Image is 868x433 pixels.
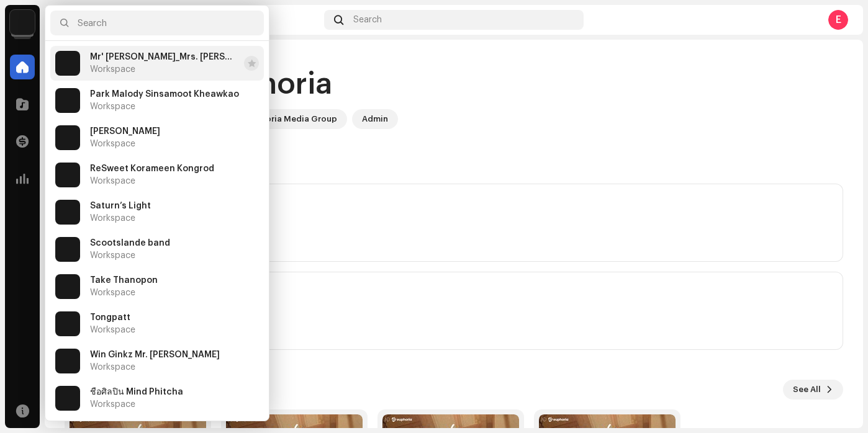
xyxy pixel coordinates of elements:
span: See All [793,377,821,402]
img: de0d2825-999c-4937-b35a-9adca56ee094 [55,88,80,113]
div: Last update on [DATE] [80,236,828,251]
img: de0d2825-999c-4937-b35a-9adca56ee094 [55,237,80,262]
re-o-card-value: Last Statement [65,272,843,350]
span: Workspace [90,325,135,335]
div: Last Statement [80,282,828,292]
span: Win Ginkz Mr. Varut Onoonjitara [90,350,220,360]
span: Park Malody Sinsamoot Kheawkao [90,89,239,99]
img: de0d2825-999c-4937-b35a-9adca56ee094 [55,163,80,187]
span: Ramsey Ram Kumarpandey [90,127,160,136]
img: de0d2825-999c-4937-b35a-9adca56ee094 [10,10,35,35]
div: Euphoria Media Group [246,112,337,127]
img: de0d2825-999c-4937-b35a-9adca56ee094 [55,311,80,336]
img: de0d2825-999c-4937-b35a-9adca56ee094 [55,125,80,150]
img: de0d2825-999c-4937-b35a-9adca56ee094 [55,386,80,411]
img: de0d2825-999c-4937-b35a-9adca56ee094 [55,349,80,373]
span: Workspace [90,400,135,409]
img: de0d2825-999c-4937-b35a-9adca56ee094 [55,51,80,76]
span: ReSweet Korameen Kongrod [90,164,214,174]
input: Search [50,11,264,35]
span: Search [353,15,382,25]
div: Admin [362,112,388,127]
div: E [828,10,848,30]
img: de0d2825-999c-4937-b35a-9adca56ee094 [55,200,80,225]
span: Workspace [90,65,135,74]
span: Workspace [90,288,135,298]
span: Workspace [90,213,135,223]
span: Workspace [90,139,135,149]
span: Workspace [90,176,135,186]
span: Mr' พระจันทร์_Mrs. Krongkarn Kaewjamras [90,52,239,62]
img: de0d2825-999c-4937-b35a-9adca56ee094 [55,274,80,299]
span: Saturn’s Light [90,201,151,211]
span: Workspace [90,102,135,112]
div: Hi, Euphoria [159,65,398,104]
span: Workspace [90,251,135,261]
span: Tongpatt [90,313,130,323]
re-o-card-value: Balance [65,184,843,262]
span: Scootslande band [90,238,170,248]
div: Balance [80,194,828,204]
span: ชื่อศิลปิน Mind Phitcha [90,387,183,397]
span: Workspace [90,362,135,372]
button: See All [783,380,843,400]
span: Take Thanopon [90,275,158,285]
